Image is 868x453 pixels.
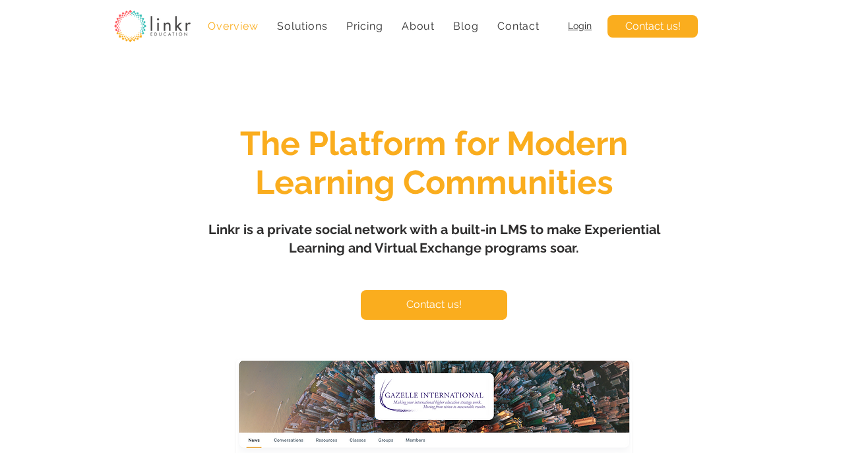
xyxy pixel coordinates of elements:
span: Overview [208,20,258,32]
span: Contact us! [406,297,462,312]
span: About [402,20,435,32]
a: Contact us! [607,15,698,38]
span: Pricing [346,20,383,32]
a: Contact [491,13,546,39]
span: Linkr is a private social network with a built-in LMS to make Experiential Learning and Virtual E... [208,222,660,256]
div: Solutions [270,13,334,39]
span: The Platform for Modern Learning Communities [240,124,628,202]
a: Overview [201,13,265,39]
span: Blog [453,20,478,32]
span: Solutions [277,20,327,32]
a: Login [568,20,592,31]
a: Blog [447,13,485,39]
span: Contact us! [625,19,681,34]
img: linkr_logo_transparentbg.png [114,10,191,42]
span: Contact [497,20,540,32]
a: Pricing [340,13,390,39]
nav: Site [201,13,546,39]
div: About [395,13,442,39]
a: Contact us! [361,290,507,320]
